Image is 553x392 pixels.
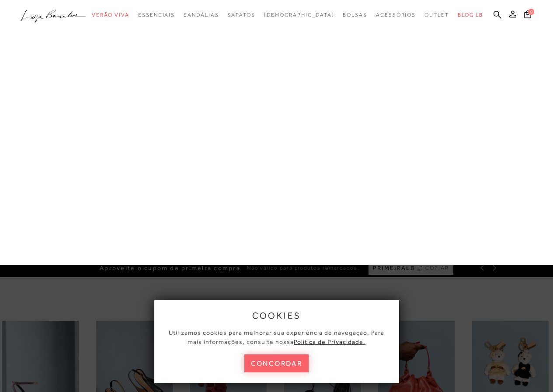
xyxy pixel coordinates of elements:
span: cookies [252,311,301,320]
span: [DEMOGRAPHIC_DATA] [264,12,334,18]
span: Sandálias [184,12,219,18]
a: categoryNavScreenReaderText [343,7,367,23]
span: 0 [528,9,534,15]
span: Bolsas [343,12,367,18]
a: categoryNavScreenReaderText [376,7,416,23]
span: Essenciais [138,12,175,18]
span: BLOG LB [458,12,483,18]
a: categoryNavScreenReaderText [92,7,129,23]
a: Política de Privacidade. [294,338,365,345]
a: categoryNavScreenReaderText [184,7,219,23]
button: concordar [244,354,309,372]
span: Outlet [424,12,449,18]
a: categoryNavScreenReaderText [227,7,255,23]
a: BLOG LB [458,7,483,23]
span: Sapatos [227,12,255,18]
a: noSubCategoriesText [264,7,334,23]
span: Utilizamos cookies para melhorar sua experiência de navegação. Para mais informações, consulte nossa [169,329,384,345]
a: categoryNavScreenReaderText [138,7,175,23]
a: categoryNavScreenReaderText [424,7,449,23]
span: Acessórios [376,12,416,18]
span: Verão Viva [92,12,129,18]
button: 0 [522,10,534,21]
